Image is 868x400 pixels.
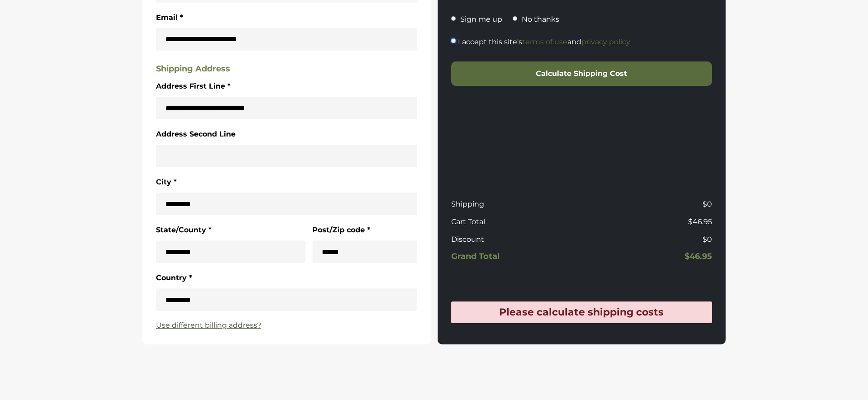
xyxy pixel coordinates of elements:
[585,199,712,210] p: $0
[156,12,183,24] label: Email *
[156,80,231,92] label: Address First Line *
[522,38,567,46] a: terms of use
[156,176,177,188] label: City *
[585,252,712,262] h5: $46.95
[156,224,212,236] label: State/County *
[156,64,417,74] h5: Shipping Address
[156,128,236,140] label: Address Second Line
[581,38,630,46] a: privacy policy
[456,306,708,318] h4: Please calculate shipping costs
[156,272,192,284] label: Country *
[451,252,578,262] h5: Grand Total
[585,234,712,245] p: $0
[156,320,417,331] a: Use different billing address?
[312,224,370,236] label: Post/Zip code *
[585,216,712,227] p: $46.95
[451,199,578,210] p: Shipping
[460,14,502,25] p: Sign me up
[458,36,630,48] label: I accept this site's and
[451,61,712,86] button: Calculate Shipping Cost
[451,234,578,245] p: Discount
[451,216,578,227] p: Cart Total
[522,14,559,25] p: No thanks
